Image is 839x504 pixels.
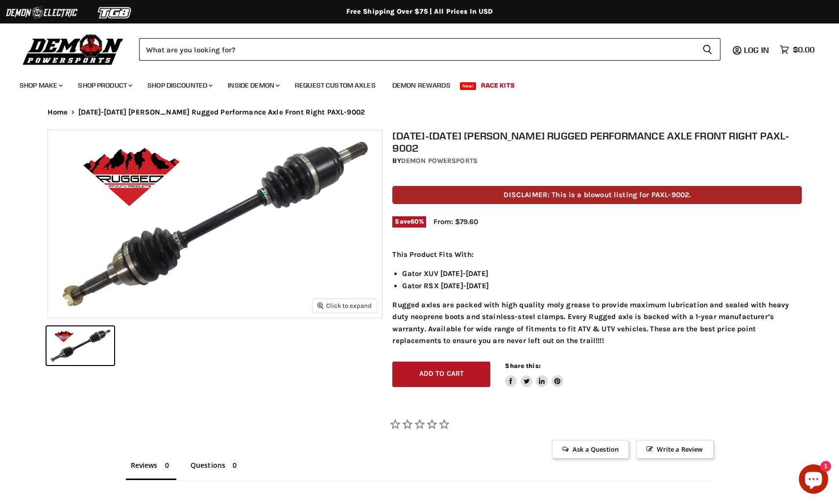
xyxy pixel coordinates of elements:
li: Reviews [126,458,176,480]
input: Search [139,38,695,61]
a: Shop Discounted [140,75,218,95]
img: Demon Electric Logo 2 [5,3,78,22]
div: by [392,156,802,166]
aside: Share this: [505,362,563,388]
a: Home [48,108,68,116]
a: Shop Product [71,75,138,95]
inbox-online-store-chat: Shopify online store chat [796,464,831,496]
li: Gator XUV [DATE]-[DATE] [402,268,802,279]
span: $0.00 [793,45,815,54]
li: Gator RSX [DATE]-[DATE] [402,280,802,292]
ul: Main menu [12,71,812,95]
span: Ask a Question [552,440,629,458]
span: [DATE]-[DATE] [PERSON_NAME] Rugged Performance Axle Front Right PAXL-9002 [78,108,365,116]
span: Save % [392,216,426,227]
div: Rugged axles are packed with high quality moly grease to provide maximum lubrication and sealed w... [392,249,802,347]
a: Shop Make [12,75,69,95]
a: Demon Rewards [385,75,458,95]
form: Product [139,38,720,61]
span: Share this: [505,362,540,369]
button: Add to cart [392,362,490,388]
span: Write a Review [636,440,713,458]
button: Search [695,38,720,61]
span: Click to expand [317,302,372,309]
span: New! [460,82,477,90]
nav: Breadcrumbs [28,108,812,116]
span: From: $79.60 [433,217,478,226]
button: Click to expand [313,299,377,312]
span: Log in [744,45,769,55]
a: Request Custom Axles [288,75,383,95]
p: This Product Fits With: [392,249,802,260]
a: Log in [740,46,775,54]
a: $0.00 [775,43,819,57]
a: Inside Demon [220,75,286,95]
img: TGB Logo 2 [78,3,152,22]
img: Demon Powersports [20,32,127,67]
img: 2011-2022 John Deere Rugged Performance Axle Front Right PAXL-9002 [48,130,382,318]
span: Add to cart [419,369,464,378]
button: 2011-2022 John Deere Rugged Performance Axle Front Right PAXL-9002 thumbnail [47,326,114,365]
li: Questions [186,458,244,480]
h1: [DATE]-[DATE] [PERSON_NAME] Rugged Performance Axle Front Right PAXL-9002 [392,130,802,154]
div: Free Shipping Over $75 | All Prices In USD [28,7,812,16]
p: DISCLAIMER: This is a blowout listing for PAXL-9002. [392,186,802,204]
span: 60 [410,218,419,225]
a: Race Kits [474,75,522,95]
a: Demon Powersports [401,157,478,165]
